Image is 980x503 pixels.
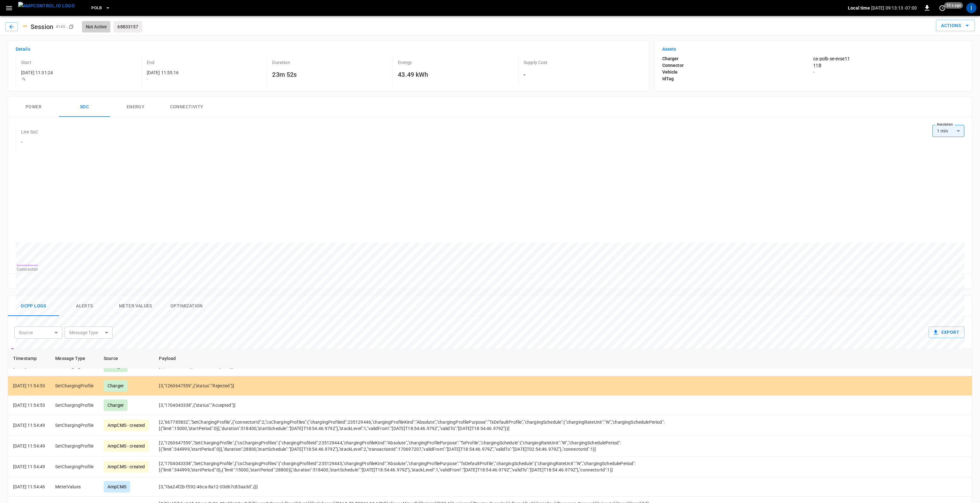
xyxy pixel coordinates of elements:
[161,296,212,316] button: Optimization
[154,456,683,477] td: [2,"1704043338","SetChargingProfile",{"csChargingProfiles":{"chargingProfileId":235129445,"chargi...
[147,76,264,82] p: -
[937,122,953,127] label: Resolution
[937,3,947,13] button: set refresh interval
[50,349,99,368] th: Message Type
[932,125,964,137] div: 1 min
[21,129,38,135] p: Live SoC
[662,46,964,53] h6: Assets
[99,349,154,368] th: Source
[8,349,50,368] th: Timestamp
[13,443,45,449] p: [DATE] 11:54:49
[13,383,45,389] p: [DATE] 11:54:53
[89,2,113,14] button: PoLB
[813,55,964,62] a: ca-polb-se-evse11
[18,2,75,10] img: ampcontrol.io logo
[662,55,813,62] p: Charger
[398,59,516,66] p: Energy
[154,477,683,497] td: [3,"1ba24f2b-f592-46ca-8a12-03d67c83aa3d",{}]
[21,59,139,66] p: Start
[813,69,964,75] p: -
[28,22,56,32] h6: Session
[117,24,138,30] p: 68833157
[21,69,139,76] p: [DATE] 11:31:24
[871,5,917,11] p: [DATE] 09:13:13 -07:00
[59,97,110,117] button: SOC
[50,477,99,497] td: MeterValues
[13,402,45,408] p: [DATE] 11:54:53
[110,97,161,117] button: Energy
[21,76,139,82] p: - %
[110,296,161,316] button: Meter Values
[523,69,641,80] h6: -
[272,69,390,80] h6: 23m 52s
[944,2,963,9] span: 10 s ago
[662,75,813,82] p: IdTag
[662,62,813,69] p: Connector
[59,296,110,316] button: Alerts
[50,456,99,477] td: SetChargingProfile
[13,484,45,490] p: [DATE] 11:54:46
[147,59,264,66] p: End
[13,422,45,428] p: [DATE] 11:54:49
[91,4,102,12] span: PoLB
[82,21,111,32] div: Not Active
[813,62,964,68] a: 11B
[848,5,870,11] p: Local time
[272,59,390,66] p: Duration
[8,296,59,316] button: Ocpp logs
[154,349,683,368] th: Payload
[13,463,45,470] p: [DATE] 11:54:49
[523,59,641,66] p: Supply Cost
[398,69,516,80] h6: 43.49 kWh
[56,25,69,29] span: 4165 ...
[936,20,975,32] button: Actions
[966,3,976,13] div: profile-icon
[68,23,75,30] div: copy
[929,327,964,338] button: Export
[21,139,38,146] h6: -
[147,69,264,76] p: [DATE] 11:55:16
[662,69,813,75] p: Vehicle
[104,481,130,492] div: AmpCMS
[8,97,59,117] button: Power
[104,461,149,472] div: AmpCMS - created
[16,46,641,53] h6: Details
[161,97,212,117] button: Connectivity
